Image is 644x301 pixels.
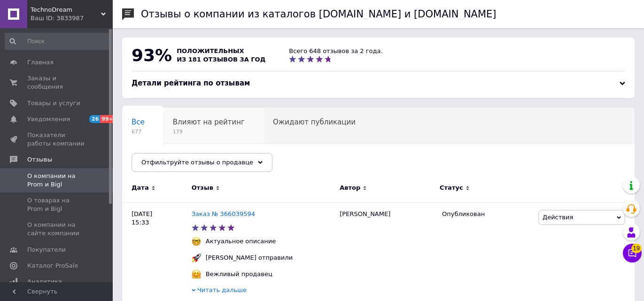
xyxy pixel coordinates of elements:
span: Все [132,118,145,126]
span: Главная [27,58,54,67]
img: :nerd_face: [192,237,201,246]
span: Отзыв [192,184,213,192]
span: Влияют на рейтинг [173,118,245,126]
span: Автор [340,184,360,192]
a: Заказ № 366039594 [192,210,255,217]
span: Статус [440,184,463,192]
span: 677 [132,128,145,135]
span: Действия [543,214,573,221]
span: О компании на сайте компании [27,221,87,238]
input: Поиск [5,33,111,50]
span: 19 [631,244,642,253]
span: 93% [132,46,172,65]
span: Дата [132,184,149,192]
div: Детали рейтинга по отзывам [132,78,625,88]
span: О компании на Prom и Bigl [27,172,87,189]
span: Отзывы [27,155,52,164]
button: Чат с покупателем19 [623,244,642,262]
div: Опубликован [442,210,531,218]
span: Аналитика [27,278,62,286]
span: Отфильтруйте отзывы о продавце [141,159,253,166]
img: :rocket: [192,253,201,262]
span: 26 [89,115,100,123]
span: Показатели работы компании [27,131,87,148]
span: Читать дальше [197,286,247,293]
span: Детали рейтинга по отзывам [132,79,250,87]
span: Покупатели [27,246,66,254]
span: TechnoDream [31,6,101,14]
div: Ваш ID: 3833987 [31,14,113,23]
div: Вежливый продавец [203,270,275,278]
span: 179 [173,128,245,135]
h1: Отзывы о компании из каталогов [DOMAIN_NAME] и [DOMAIN_NAME] [141,8,497,20]
span: из 181 отзывов за год [177,56,265,63]
div: Опубликованы без комментария [122,144,252,179]
div: Читать дальше [192,286,335,297]
span: Каталог ProSale [27,262,78,270]
span: Товары и услуги [27,99,80,108]
div: [PERSON_NAME] отправили [203,254,295,262]
span: Опубликованы без комме... [132,154,233,162]
div: Актуальное описание [203,237,279,246]
div: Всего 648 отзывов за 2 года. [289,47,382,55]
span: Уведомления [27,115,70,123]
img: :hugging_face: [192,270,201,279]
span: О товарах на Prom и Bigl [27,196,87,213]
span: положительных [177,47,244,54]
span: Заказы и сообщения [27,74,87,91]
span: Ожидают публикации [273,118,356,126]
span: 99+ [100,115,116,123]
